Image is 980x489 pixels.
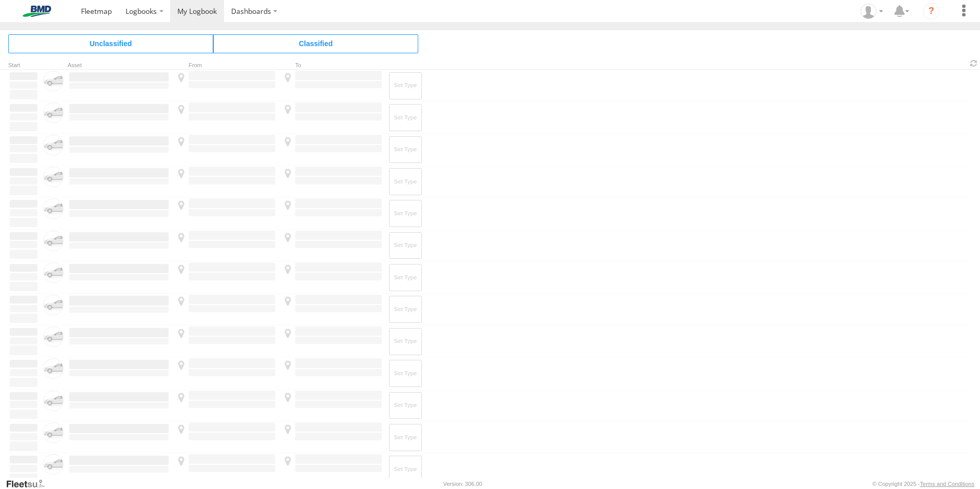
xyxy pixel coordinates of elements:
[443,481,482,487] div: Version: 306.00
[281,63,383,68] div: To
[8,63,39,68] div: Click to Sort
[68,63,170,68] div: Asset
[857,4,887,19] div: Chris Brett
[920,481,974,487] a: Terms and Conditions
[8,34,213,53] span: Click to view Unclassified Trips
[174,63,277,68] div: From
[872,481,974,487] div: © Copyright 2025 -
[213,34,418,53] span: Click to view Classified Trips
[10,6,64,17] img: bmd-logo.svg
[923,3,940,19] i: ?
[968,58,980,68] span: Refresh
[6,479,53,489] a: Visit our Website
